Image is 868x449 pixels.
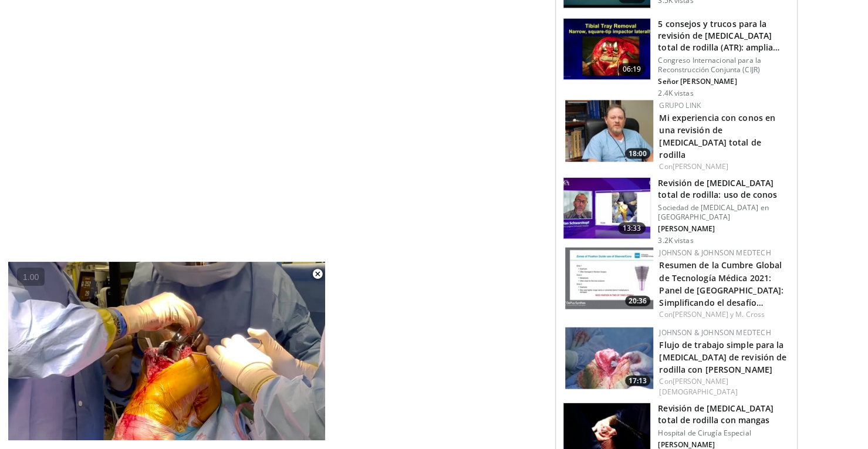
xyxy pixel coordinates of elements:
font: 18:00 [629,148,647,158]
font: 06:19 [623,64,641,74]
a: 17:13 [565,328,653,389]
a: Grupo LINK [659,100,701,110]
font: Revisión de [MEDICAL_DATA] total de rodilla con mangas [658,403,774,426]
font: 13:33 [623,223,641,233]
font: Con [659,161,672,171]
a: [PERSON_NAME][DEMOGRAPHIC_DATA] [659,376,738,397]
font: [PERSON_NAME] [658,224,715,234]
font: 3.2K vistas [658,235,693,245]
button: Close [306,262,329,286]
img: 01b7b8c0-d6bd-4c48-b80e-c6f0c432b668.150x105_q85_crop-smart_upscale.jpg [565,100,653,162]
a: Johnson & Johnson MedTech [659,248,771,258]
img: d56b6dea-f941-48a7-a839-a51fe67ca35c.150x105_q85_crop-smart_upscale.jpg [563,178,650,239]
video-js: Video Player [8,262,325,441]
img: 7dc01821-14fc-45c3-842f-9e06af44d1fc.150x105_q85_crop-smart_upscale.jpg [565,248,653,309]
a: 18:00 [565,100,653,162]
font: Con [659,376,672,386]
a: 06:19 5 consejos y trucos para la revisión de [MEDICAL_DATA] total de rodilla (ATR): amplia expos... [563,18,790,98]
font: Hospital de Cirugía Especial [658,428,751,438]
font: Congreso Internacional para la Reconstrucción Conjunta (CIJR) [658,55,761,75]
img: 7e5258dd-27cc-4207-80c5-b545d5542fa2.150x105_q85_crop-smart_upscale.jpg [563,19,650,80]
font: 2.4K vistas [658,88,693,98]
a: [PERSON_NAME] [672,161,728,171]
a: 13:33 Revisión de [MEDICAL_DATA] total de rodilla: uso de conos Sociedad de [MEDICAL_DATA] en [GE... [563,177,790,245]
a: M. Cross [735,309,765,319]
font: Sociedad de [MEDICAL_DATA] en [GEOGRAPHIC_DATA] [658,202,768,222]
font: Con [659,309,672,319]
a: 20:36 [565,248,653,309]
a: Mi experiencia con conos en una revisión de [MEDICAL_DATA] total de rodilla [659,112,775,160]
a: Flujo de trabajo simple para la [MEDICAL_DATA] de revisión de rodilla con [PERSON_NAME] [659,339,786,375]
img: 35531514-e5b0-42c5-9fb7-3ad3206e6e15.150x105_q85_crop-smart_upscale.jpg [565,328,653,389]
font: Revisión de [MEDICAL_DATA] total de rodilla: uso de conos [658,177,777,200]
font: 5 consejos y trucos para la revisión de [MEDICAL_DATA] total de rodilla (ATR): amplia exposición,... [658,18,783,65]
font: 20:36 [629,296,647,306]
font: Señor [PERSON_NAME] [658,76,737,86]
a: Resumen de la Cumbre Global de Tecnología Médica 2021: Panel de [GEOGRAPHIC_DATA]: Simplificando ... [659,259,783,308]
a: Johnson & Johnson MedTech [659,328,771,337]
a: [PERSON_NAME] y [672,309,734,319]
font: 17:13 [629,376,647,386]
